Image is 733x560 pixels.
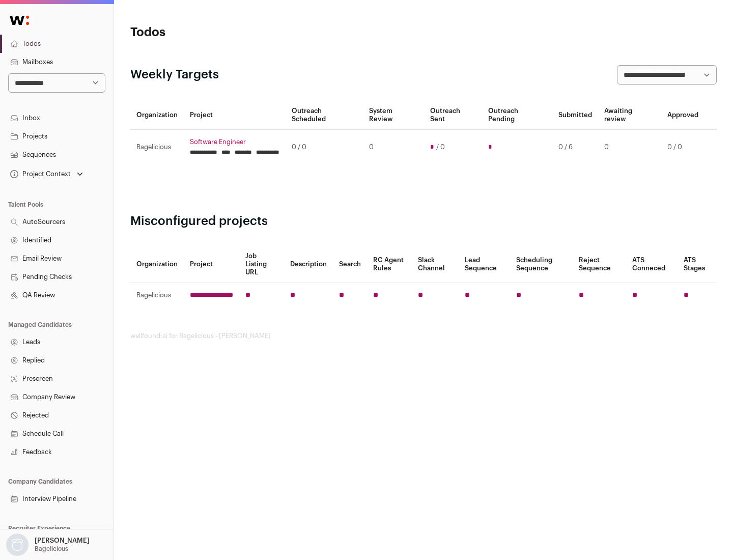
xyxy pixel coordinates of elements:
th: Job Listing URL [239,246,284,283]
th: Slack Channel [412,246,459,283]
th: ATS Stages [678,246,717,283]
th: Search [333,246,367,283]
td: Bagelicious [130,130,184,165]
button: Open dropdown [8,167,85,181]
th: Project [184,246,239,283]
th: Project [184,101,286,130]
th: Scheduling Sequence [510,246,573,283]
td: Bagelicious [130,283,184,308]
th: Description [284,246,333,283]
h2: Misconfigured projects [130,213,717,230]
img: nopic.png [6,534,29,556]
td: 0 [363,130,424,165]
th: RC Agent Rules [367,246,411,283]
td: 0 / 0 [286,130,363,165]
th: Approved [661,101,704,130]
th: Outreach Sent [424,101,483,130]
span: / 0 [436,143,445,151]
th: Organization [130,101,184,130]
a: Software Engineer [190,138,279,146]
h2: Weekly Targets [130,67,219,83]
th: ATS Conneced [626,246,677,283]
th: Organization [130,246,184,283]
th: Lead Sequence [459,246,510,283]
th: Outreach Pending [482,101,552,130]
img: Wellfound [4,10,35,31]
h1: Todos [130,24,326,41]
th: Awaiting review [598,101,661,130]
td: 0 / 0 [661,130,704,165]
button: Open dropdown [4,534,92,556]
th: Outreach Scheduled [286,101,363,130]
p: [PERSON_NAME] [35,537,90,545]
td: 0 / 6 [552,130,598,165]
th: Reject Sequence [573,246,627,283]
th: System Review [363,101,424,130]
footer: wellfound:ai for Bagelicious - [PERSON_NAME] [130,332,717,340]
th: Submitted [552,101,598,130]
td: 0 [598,130,661,165]
div: Project Context [8,170,71,178]
p: Bagelicious [35,545,68,553]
